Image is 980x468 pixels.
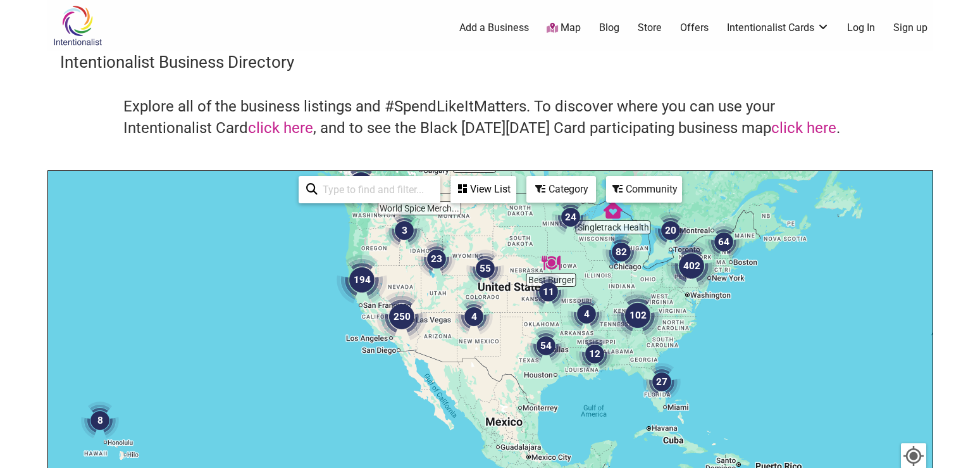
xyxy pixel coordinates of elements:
div: 4 [450,293,498,341]
div: Filter by Community [606,176,682,203]
div: See a list of the visible businesses [450,176,516,203]
div: 8 [76,396,124,445]
a: Offers [680,21,709,35]
div: 402 [661,236,722,296]
div: 24 [547,193,595,241]
a: Blog [599,21,619,35]
div: 11 [524,268,573,316]
h4: Explore all of the business listings and #SpendLikeItMatters. To discover where you can use your ... [123,96,857,139]
a: click here [771,119,836,137]
div: 20 [647,206,695,255]
div: Community [607,177,681,201]
a: Map [547,21,581,35]
input: Type to find and filter... [318,177,433,202]
div: 55 [461,244,509,293]
a: Sign up [893,21,927,35]
div: 12 [571,330,619,378]
div: 54 [522,322,570,370]
div: 194 [332,250,392,310]
div: 27 [638,358,686,406]
div: 4 [562,290,611,338]
div: 64 [700,218,748,266]
div: 82 [597,228,645,276]
a: Store [638,21,662,35]
h3: Intentionalist Business Directory [60,51,921,73]
div: 23 [412,235,461,283]
div: Singletrack Health [599,196,628,225]
a: Intentionalist Cards [727,21,829,35]
div: Best Burger [537,248,566,277]
div: 102 [607,285,668,346]
a: click here [248,119,313,137]
div: Category [528,177,595,201]
div: 3 [380,206,428,255]
div: View List [452,177,515,201]
div: Type to search and filter [299,176,440,203]
a: Add a Business [459,21,529,35]
a: Log In [847,21,875,35]
img: Intentionalist [47,5,108,46]
div: Filter by category [526,176,596,203]
div: 250 [371,286,432,347]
